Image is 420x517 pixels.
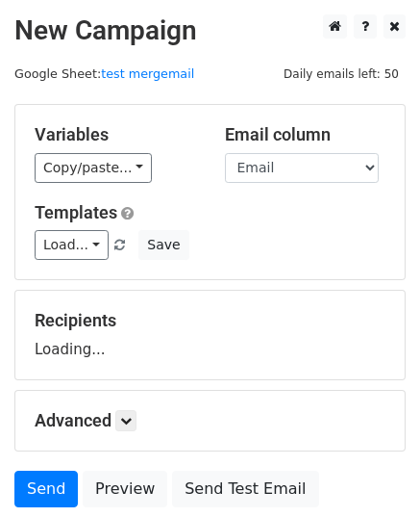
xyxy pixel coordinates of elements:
[277,66,406,81] a: Daily emails left: 50
[35,124,196,145] h5: Variables
[14,471,78,507] a: Send
[277,64,406,85] span: Daily emails left: 50
[35,410,385,431] h5: Advanced
[35,310,385,331] h5: Recipients
[35,230,109,260] a: Load...
[101,66,194,81] a: test mergemail
[14,66,194,81] small: Google Sheet:
[138,230,188,260] button: Save
[14,14,406,47] h2: New Campaign
[35,202,117,222] a: Templates
[35,153,152,183] a: Copy/paste...
[225,124,386,145] h5: Email column
[35,310,385,360] div: Loading...
[172,471,318,507] a: Send Test Email
[83,471,167,507] a: Preview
